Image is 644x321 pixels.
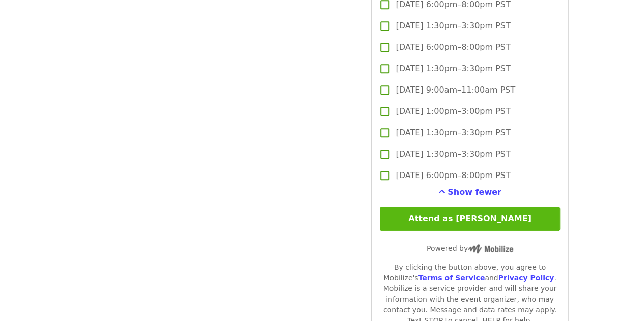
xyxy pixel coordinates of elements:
[498,274,554,282] a: Privacy Policy
[396,148,510,160] span: [DATE] 1:30pm–3:30pm PST
[418,274,485,282] a: Terms of Service
[427,244,513,252] span: Powered by
[438,186,501,198] button: See more timeslots
[396,105,510,118] span: [DATE] 1:00pm–3:00pm PST
[380,207,559,231] button: Attend as [PERSON_NAME]
[396,127,510,139] span: [DATE] 1:30pm–3:30pm PST
[396,169,510,182] span: [DATE] 6:00pm–8:00pm PST
[396,63,510,75] span: [DATE] 1:30pm–3:30pm PST
[447,187,501,197] span: Show fewer
[468,244,513,253] img: Powered by Mobilize
[396,41,510,53] span: [DATE] 6:00pm–8:00pm PST
[396,84,515,96] span: [DATE] 9:00am–11:00am PST
[396,20,510,32] span: [DATE] 1:30pm–3:30pm PST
